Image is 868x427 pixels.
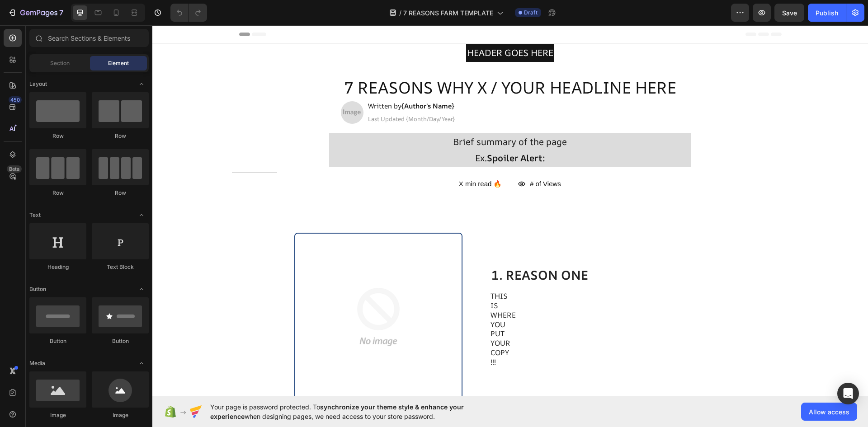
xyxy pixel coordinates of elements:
span: Draft [524,9,538,17]
div: Button [92,337,149,345]
div: Open Intercom Messenger [837,383,859,404]
span: Save [782,9,797,17]
p: WHERE [338,285,541,295]
div: Publish [816,8,838,18]
span: Toggle open [134,356,149,371]
div: Row [29,189,86,197]
p: !!! [338,332,541,342]
span: Your page is password protected. To when designing pages, we need access to your store password. [210,402,499,421]
div: Row [92,189,149,197]
span: Written by [216,76,302,85]
span: Layout [29,80,47,88]
p: YOU [338,295,541,304]
span: / [399,8,401,18]
div: 450 [9,96,22,103]
iframe: Design area [152,25,868,396]
span: Text [29,211,41,219]
div: Image [92,411,149,419]
div: Image [29,411,86,419]
img: no-image-2048-5e88c1b20e087fb7bbe9a3771824e743c244f437e4f8ba93bbf7b11b53f7824c_large.gif [143,208,310,375]
strong: Spoiler Alert: [335,127,393,139]
p: IS [338,276,541,285]
div: Row [92,132,149,140]
div: Text Block [92,263,149,271]
span: Element [108,59,129,67]
button: 7 [4,4,67,22]
p: THIS [338,266,541,276]
span: Toggle open [134,208,149,222]
span: Allow access [809,407,849,417]
span: 7 REASONS FARM TEMPLATE [403,8,493,18]
span: Media [29,359,45,367]
span: Section [50,59,70,67]
p: PUT [338,304,541,313]
h2: 1. REASON ONE [338,241,574,258]
span: # of Views [377,155,409,162]
div: Row [29,132,86,140]
div: Heading [29,263,86,271]
button: Save [774,4,804,22]
strong: {Author's Name} [249,76,302,85]
input: Search Sections & Elements [29,29,149,47]
span: Toggle open [134,77,149,91]
button: Allow access [801,403,857,421]
img: 2237x1678 [189,76,211,99]
span: Toggle open [134,282,149,296]
button: Publish [808,4,846,22]
p: COPY [338,323,541,332]
div: Undo/Redo [170,4,207,22]
div: Beta [7,165,22,173]
p: Ex. [178,125,538,141]
span: synchronize your theme style & enhance your experience [210,403,464,420]
p: Brief summary of the page [178,108,538,125]
p: YOUR [338,313,541,323]
span: Button [29,285,46,293]
p: 7 [59,7,63,18]
div: Button [29,337,86,345]
span: Last Updated {Month/Day/Year} [216,89,302,98]
span: X min read 🔥 [307,155,350,162]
